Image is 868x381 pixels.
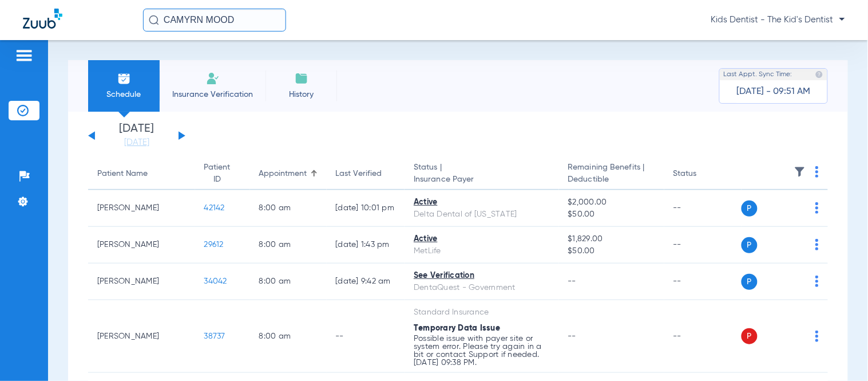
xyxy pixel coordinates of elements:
span: $1,829.00 [568,233,655,245]
span: P [742,328,758,344]
span: 42142 [204,204,225,212]
td: [PERSON_NAME] [88,264,195,300]
img: group-dot-blue.svg [815,166,819,178]
div: Last Verified [336,168,382,180]
td: -- [664,300,742,373]
span: [DATE] - 09:51 AM [737,86,811,97]
td: [DATE] 10:01 PM [327,190,405,227]
td: [DATE] 1:43 PM [327,227,405,264]
td: 8:00 AM [250,190,327,227]
span: $50.00 [568,245,655,257]
th: Status [664,158,742,190]
span: $2,000.00 [568,197,655,209]
td: 8:00 AM [250,264,327,300]
span: P [742,237,758,253]
img: last sync help info [815,70,823,78]
span: -- [568,277,577,285]
span: Last Appt. Sync Time: [724,69,792,80]
td: [PERSON_NAME] [88,190,195,227]
td: 8:00 AM [250,300,327,373]
span: Temporary Data Issue [414,324,500,332]
span: History [274,89,328,100]
div: Active [414,197,549,209]
span: Deductible [568,174,655,186]
input: Search for patients [143,9,286,32]
div: MetLife [414,245,549,257]
td: [PERSON_NAME] [88,300,195,373]
a: [DATE] [102,137,171,148]
img: Search Icon [149,15,159,25]
img: Schedule [117,72,131,85]
span: Insurance Payer [414,174,549,186]
div: Standard Insurance [414,307,549,319]
img: group-dot-blue.svg [815,239,819,250]
div: DentaQuest - Government [414,282,549,294]
div: Patient ID [204,162,231,186]
img: group-dot-blue.svg [815,276,819,287]
span: 38737 [204,332,225,340]
img: hamburger-icon [15,49,33,62]
span: -- [568,332,577,340]
th: Status | [405,158,558,190]
div: Appointment [259,168,318,180]
div: Patient Name [97,168,148,180]
img: History [295,72,308,85]
div: Appointment [259,168,307,180]
span: Kids Dentist - The Kid's Dentist [711,14,845,26]
div: Delta Dental of [US_STATE] [414,209,549,221]
td: -- [664,190,742,227]
li: [DATE] [102,123,171,148]
img: filter.svg [794,166,806,178]
img: Zuub Logo [23,9,62,29]
td: [DATE] 9:42 AM [327,264,405,300]
td: -- [327,300,405,373]
td: 8:00 AM [250,227,327,264]
td: [PERSON_NAME] [88,227,195,264]
span: $50.00 [568,209,655,221]
span: Schedule [97,89,151,100]
div: See Verification [414,270,549,282]
div: Patient ID [204,162,241,186]
td: -- [664,264,742,300]
span: P [742,201,758,217]
img: group-dot-blue.svg [815,202,819,214]
span: Insurance Verification [168,89,257,100]
span: P [742,274,758,290]
iframe: Chat Widget [811,326,868,381]
th: Remaining Benefits | [559,158,664,190]
span: 34042 [204,277,227,285]
p: Possible issue with payer site or system error. Please try again in a bit or contact Support if n... [414,335,549,367]
div: Last Verified [336,168,396,180]
div: Patient Name [97,168,186,180]
span: 29612 [204,241,224,249]
img: Manual Insurance Verification [206,72,220,85]
div: Active [414,233,549,245]
td: -- [664,227,742,264]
